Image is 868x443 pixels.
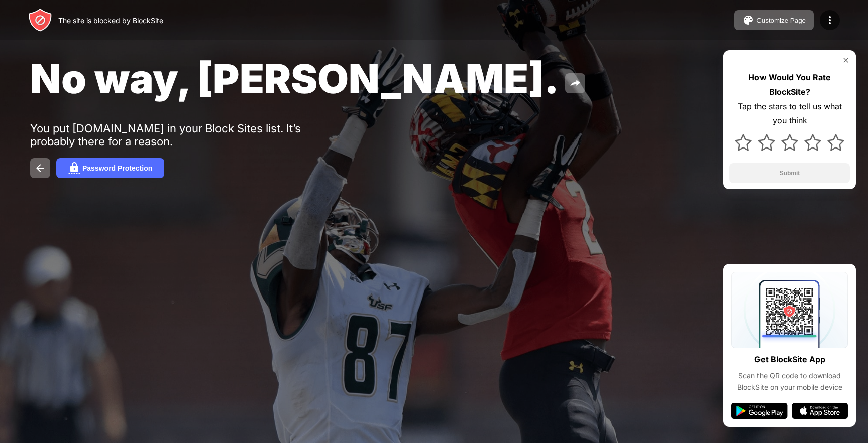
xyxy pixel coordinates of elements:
[758,134,775,151] img: star.svg
[792,403,848,419] img: app-store.svg
[804,134,821,151] img: star.svg
[34,162,46,174] img: back.svg
[781,134,798,151] img: star.svg
[30,54,559,103] span: No way, [PERSON_NAME].
[82,164,152,172] div: Password Protection
[735,134,752,151] img: star.svg
[731,272,848,348] img: qrcode.svg
[827,134,844,151] img: star.svg
[756,17,806,24] div: Customize Page
[731,370,848,393] div: Scan the QR code to download BlockSite on your mobile device
[56,158,164,178] button: Password Protection
[729,163,850,183] button: Submit
[28,8,52,32] img: header-logo.svg
[30,122,341,148] div: You put [DOMAIN_NAME] in your Block Sites list. It’s probably there for a reason.
[58,16,163,25] div: The site is blocked by BlockSite
[569,77,581,89] img: share.svg
[742,14,754,26] img: pallet.svg
[824,14,836,26] img: menu-icon.svg
[731,403,788,419] img: google-play.svg
[734,10,814,30] button: Customize Page
[842,56,850,64] img: rate-us-close.svg
[729,70,850,99] div: How Would You Rate BlockSite?
[754,352,825,367] div: Get BlockSite App
[729,99,850,128] div: Tap the stars to tell us what you think
[68,162,80,174] img: password.svg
